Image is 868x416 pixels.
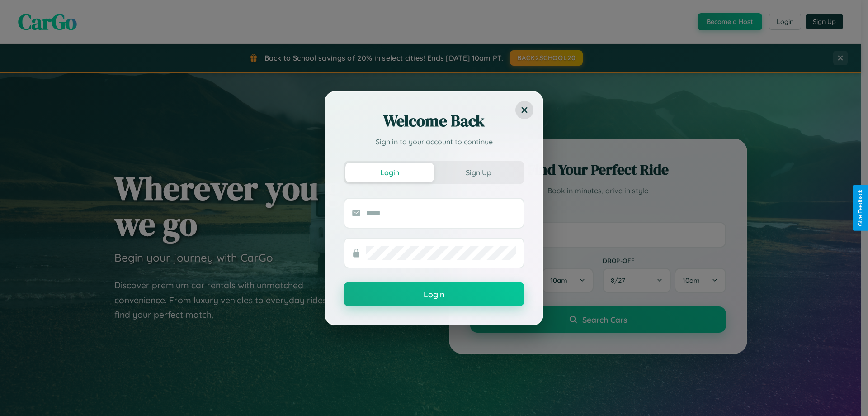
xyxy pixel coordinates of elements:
[344,110,524,132] h2: Welcome Back
[434,163,523,182] button: Sign Up
[344,282,524,306] button: Login
[345,163,434,182] button: Login
[857,190,863,226] div: Give Feedback
[344,136,524,147] p: Sign in to your account to continue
